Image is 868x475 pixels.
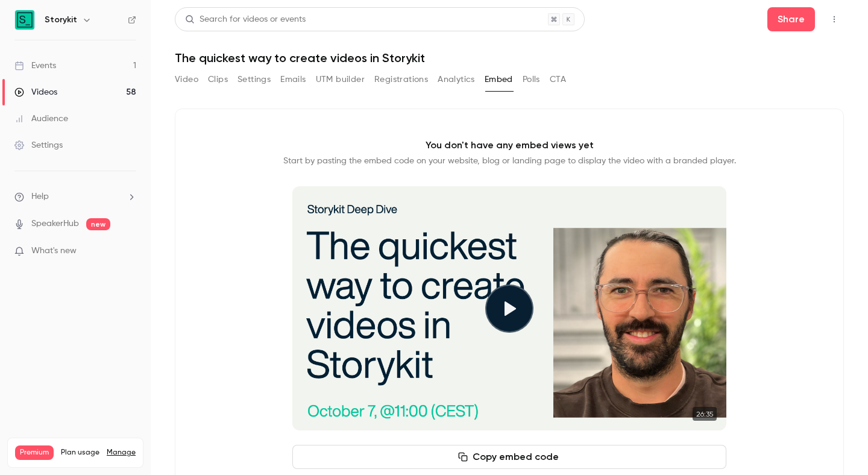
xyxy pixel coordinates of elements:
[175,70,198,89] button: Video
[14,86,57,98] div: Videos
[14,60,56,72] div: Events
[14,190,136,203] li: help-dropdown-opener
[485,70,513,89] button: Embed
[14,139,63,151] div: Settings
[45,14,77,26] h6: Storykit
[86,218,110,230] span: new
[15,445,54,460] span: Premium
[122,246,136,257] iframe: Noticeable Trigger
[523,70,540,89] button: Polls
[426,138,594,153] p: You don't have any embed views yet
[31,245,77,257] span: What's new
[175,51,844,65] h1: The quickest way to create videos in Storykit
[185,13,306,26] div: Search for videos or events
[825,10,844,29] button: Top Bar Actions
[14,113,68,125] div: Audience
[374,70,428,89] button: Registrations
[280,70,306,89] button: Emails
[438,70,475,89] button: Analytics
[550,70,566,89] button: CTA
[485,285,533,333] button: Play video
[292,445,726,469] button: Copy embed code
[767,7,815,31] button: Share
[292,186,726,430] section: Cover
[208,70,228,89] button: Clips
[31,218,79,230] a: SpeakerHub
[693,407,717,421] time: 26:35
[107,448,136,458] a: Manage
[31,190,49,203] span: Help
[316,70,365,89] button: UTM builder
[237,70,271,89] button: Settings
[61,448,99,458] span: Plan usage
[15,10,34,30] img: Storykit
[283,155,736,167] p: Start by pasting the embed code on your website, blog or landing page to display the video with a...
